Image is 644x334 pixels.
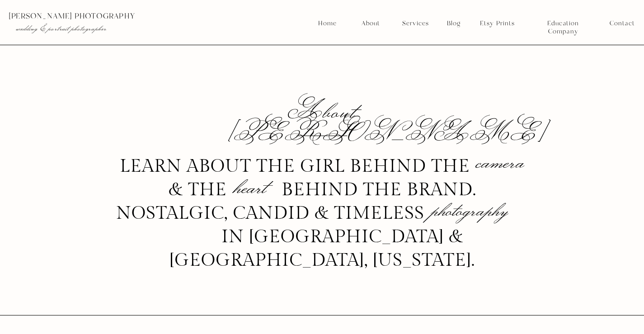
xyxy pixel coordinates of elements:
[475,149,526,170] p: camera
[610,19,635,28] a: Contact
[444,19,464,28] a: Blog
[227,100,418,116] h1: About [PERSON_NAME]
[359,19,382,28] a: About
[476,19,518,28] a: Etsy Prints
[206,174,296,198] p: heart
[318,19,337,28] a: Home
[532,19,594,28] a: Education Company
[399,19,432,28] a: Services
[16,24,162,33] p: wedding & portrait photographer
[9,12,181,20] p: [PERSON_NAME] photography
[425,198,515,222] p: photography
[115,155,530,256] h3: learn about the girl behind the & the behind the brand. nostalgic, candid & timeless in [GEOGRAPH...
